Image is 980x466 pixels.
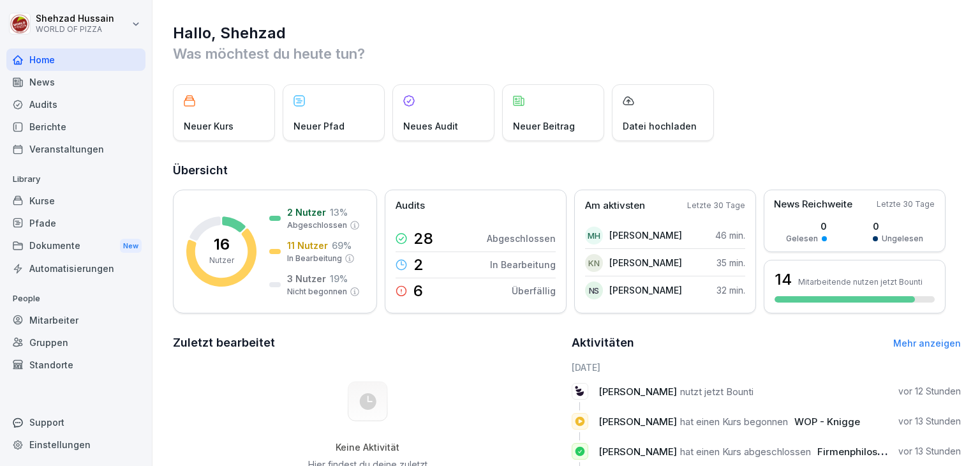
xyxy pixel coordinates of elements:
[680,416,788,428] span: hat einen Kurs begonnen
[6,289,145,309] p: People
[287,220,347,231] p: Abgeschlossen
[794,416,860,428] span: WOP - Knigge
[774,197,852,212] p: News Reichweite
[214,237,230,252] p: 16
[6,212,145,234] a: Pfade
[609,229,682,242] p: [PERSON_NAME]
[786,233,818,244] p: Gelesen
[287,239,328,252] p: 11 Nutzer
[413,283,423,299] p: 6
[6,234,145,258] div: Dokumente
[680,386,754,398] span: nutzt jetzt Bounti
[609,283,682,297] p: [PERSON_NAME]
[6,309,145,331] a: Mitarbeiter
[798,277,923,287] p: Mitarbeitende nutzen jetzt Bounti
[173,43,961,64] p: Was möchtest du heute tun?
[572,361,961,374] h6: [DATE]
[893,338,961,349] a: Mehr anzeigen
[413,257,424,273] p: 2
[6,331,145,354] a: Gruppen
[287,272,326,285] p: 3 Nutzer
[487,232,556,245] p: Abgeschlossen
[6,49,145,71] a: Home
[6,354,145,376] a: Standorte
[209,255,234,266] p: Nutzer
[36,13,114,24] p: Shehzad Hussain
[585,282,603,299] div: NS
[898,445,961,458] p: vor 13 Stunden
[513,119,575,133] p: Neuer Beitrag
[585,199,645,213] p: Am aktivsten
[490,258,556,271] p: In Bearbeitung
[293,119,345,133] p: Neuer Pfad
[623,119,697,133] p: Datei hochladen
[585,227,603,244] div: MH
[6,169,145,190] p: Library
[598,386,677,398] span: [PERSON_NAME]
[715,229,745,242] p: 46 min.
[173,334,563,352] h2: Zuletzt bearbeitet
[898,385,961,398] p: vor 12 Stunden
[786,220,827,233] p: 0
[6,433,145,456] a: Einstellungen
[882,233,923,244] p: Ungelesen
[287,253,342,264] p: In Bearbeitung
[287,206,326,219] p: 2 Nutzer
[585,254,603,272] div: KN
[396,199,425,213] p: Audits
[6,411,145,433] div: Support
[6,257,145,280] a: Automatisierungen
[6,71,145,93] a: News
[330,272,348,285] p: 19 %
[609,256,682,269] p: [PERSON_NAME]
[716,283,745,297] p: 32 min.
[173,23,961,43] h1: Hallo, Shehzad
[716,256,745,269] p: 35 min.
[287,286,347,297] p: Nicht begonnen
[873,220,923,233] p: 0
[6,93,145,116] a: Audits
[687,200,745,211] p: Letzte 30 Tage
[877,199,935,210] p: Letzte 30 Tage
[572,334,634,352] h2: Aktivitäten
[6,116,145,138] a: Berichte
[413,231,433,246] p: 28
[36,25,114,34] p: WORLD OF PIZZA
[332,239,352,252] p: 69 %
[775,269,792,290] h3: 14
[680,446,811,458] span: hat einen Kurs abgeschlossen
[6,190,145,212] a: Kurse
[598,446,677,458] span: [PERSON_NAME]
[330,206,348,219] p: 13 %
[6,138,145,160] a: Veranstaltungen
[598,416,677,428] span: [PERSON_NAME]
[184,119,234,133] p: Neuer Kurs
[817,446,903,458] span: Firmenphilosophie
[403,119,458,133] p: Neues Audit
[173,162,961,179] h2: Übersicht
[303,442,432,453] h5: Keine Aktivität
[120,239,142,253] div: New
[6,234,145,258] a: DokumenteNew
[898,415,961,428] p: vor 13 Stunden
[512,284,556,297] p: Überfällig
